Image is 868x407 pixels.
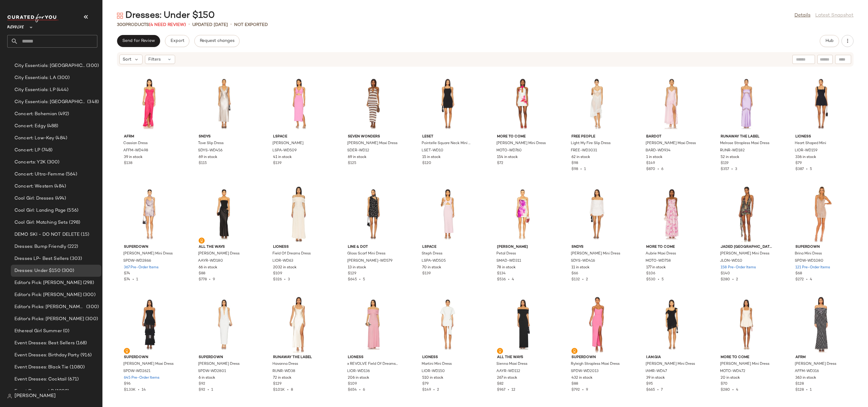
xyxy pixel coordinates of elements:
[14,279,82,286] span: Editor's Pick: [PERSON_NAME]
[497,155,518,160] span: 154 in stock
[580,278,586,282] span: •
[571,381,578,387] span: $88
[14,147,40,154] span: Concert: LP
[512,278,514,282] span: 4
[55,87,69,93] span: (444)
[62,328,69,335] span: (0)
[646,148,671,153] span: BARD-WD934
[492,186,553,242] img: SMAD-WD311_V1.jpg
[117,22,186,28] div: Products
[14,255,69,262] span: Dresses LP- Best Sellers
[791,296,851,352] img: AFFM-WD316_V1.jpg
[230,21,232,28] span: •
[14,292,82,298] span: Editor's Pick: [PERSON_NAME]
[273,375,291,381] span: 72 in stock
[348,155,366,160] span: 69 in stock
[497,245,548,250] span: [PERSON_NAME]
[124,271,130,276] span: $74
[198,141,224,146] span: Tove Slip Dress
[357,278,363,282] span: •
[200,39,234,43] span: Request changes
[795,258,823,264] span: SPDW-WD1080
[646,245,697,250] span: MORE TO COME
[165,35,189,47] button: Export
[571,161,578,166] span: $98
[720,251,769,257] span: [PERSON_NAME] Mini Dress
[795,141,826,146] span: Heart Shaped Mini
[79,352,92,359] span: (916)
[64,171,77,178] span: (564)
[282,278,288,282] span: •
[14,304,85,311] span: Editor's Picks: [PERSON_NAME], Divisional Merchandise Manager
[586,278,588,282] span: 2
[14,267,61,274] span: Dresses: Under $150
[795,355,847,360] span: AFRM
[422,134,473,140] span: LESET
[54,195,66,202] span: (494)
[57,111,69,118] span: (492)
[14,171,64,178] span: Concert: Ultra-Femme
[14,87,55,93] span: City Essentials: LP
[729,167,735,171] span: •
[422,265,441,270] span: 70 in stock
[117,13,123,19] img: svg%3e
[54,135,67,142] span: (484)
[272,361,298,367] span: Havanna Dress
[496,369,520,374] span: AAYR-WD112
[347,258,392,264] span: [PERSON_NAME]-WD579
[14,159,46,166] span: Concerts: Y2K
[123,369,150,374] span: SPDW-WD2621
[567,296,627,352] img: SPDW-WD2013_V1.jpg
[825,39,834,43] span: Hub
[571,251,620,257] span: [PERSON_NAME] Mini Dress
[794,12,810,19] a: Details
[273,271,282,276] span: $109
[7,394,12,399] img: svg%3e
[571,167,578,171] span: $98
[188,21,190,28] span: •
[288,278,290,282] span: 3
[496,258,521,264] span: SMAD-WD311
[14,62,85,69] span: City Essentials: [GEOGRAPHIC_DATA]
[69,255,82,262] span: (303)
[422,271,431,276] span: $139
[7,21,24,31] span: Revolve
[716,76,777,132] img: RUNR-WD182_V1.jpg
[795,375,816,381] span: 363 in stock
[273,245,324,250] span: LIONESS
[646,134,697,140] span: Bardot
[655,167,661,171] span: •
[348,245,399,250] span: Line & Dot
[347,361,398,367] span: x REVOLVE Field Of Dreams Maxi
[272,148,297,153] span: LSPA-WD509
[123,141,148,146] span: Cassian Dress
[721,155,739,160] span: 52 in stock
[641,186,702,242] img: MOTO-WD758_V1.jpg
[268,76,329,132] img: LSPA-WD509_V1.jpg
[795,278,804,282] span: $272
[123,56,131,63] span: Sort
[14,111,57,118] span: Concert: Bohemian
[268,296,329,352] img: RUNR-WD38_V1.jpg
[347,148,369,153] span: SDER-WD12
[14,74,56,81] span: City Essentials: LA
[646,251,676,257] span: Aubrie Maxi Dress
[571,141,611,146] span: Light My Fire Slip Dress
[422,369,445,374] span: LIOR-WD150
[68,364,85,371] span: (1080)
[492,296,553,352] img: AAYR-WD112_V1.jpg
[496,251,516,257] span: Petal Dress
[119,186,180,242] img: SPDW-WD2866_V1.jpg
[268,186,329,242] img: LIOR-WD63_V1.jpg
[496,361,527,367] span: Sienna Maxi Dress
[571,361,620,367] span: Ryleigh Strapless Maxi Dress
[646,265,666,270] span: 177 in stock
[571,134,623,140] span: Free People
[85,62,99,69] span: (300)
[85,304,99,311] span: (300)
[720,148,745,153] span: RUNR-WD182
[571,375,593,381] span: 432 in stock
[571,271,578,276] span: $66
[234,22,268,28] p: Not Exported
[14,352,79,359] span: Event Dresses: Birthday Party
